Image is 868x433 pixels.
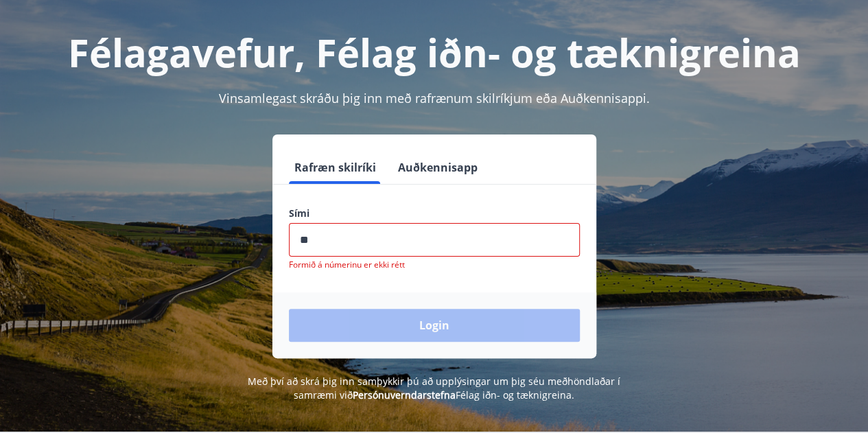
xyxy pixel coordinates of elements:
[219,90,650,106] span: Vinsamlegast skráðu þig inn með rafrænum skilríkjum eða Auðkennisappi.
[289,207,580,220] label: Sími
[289,259,580,270] p: Formið á númerinu er ekki rétt
[16,26,852,78] h1: Félagavefur, Félag iðn- og tæknigreina
[289,151,382,184] button: Rafræn skilríki
[248,375,620,401] span: Með því að skrá þig inn samþykkir þú að upplýsingar um þig séu meðhöndlaðar í samræmi við Félag i...
[353,388,456,401] a: Persónuverndarstefna
[392,151,483,184] button: Auðkennisapp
